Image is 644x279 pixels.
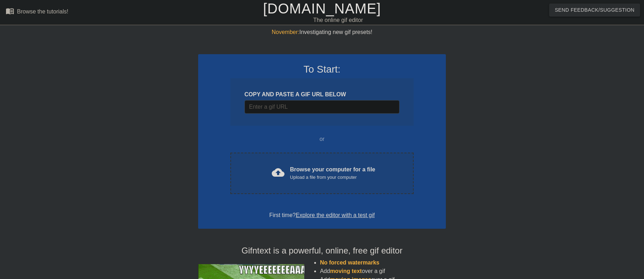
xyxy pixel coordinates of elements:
div: COPY AND PASTE A GIF URL BELOW [245,90,399,99]
div: Browse the tutorials! [17,8,68,15]
a: [DOMAIN_NAME] [263,1,381,16]
div: First time? [207,211,437,220]
span: menu_book [6,7,14,15]
span: moving text [330,268,362,274]
span: cloud_upload [272,166,284,179]
a: Browse the tutorials! [6,7,68,18]
input: Username [245,100,399,114]
div: Upload a file from your computer [290,174,375,181]
li: Add over a gif [320,267,446,275]
div: Browse your computer for a file [290,165,375,181]
h4: Gifntext is a powerful, online, free gif editor [198,246,446,256]
a: Explore the editor with a test gif [296,212,375,218]
span: Send Feedback/Suggestion [555,6,634,15]
div: or [217,135,427,143]
span: November: [272,29,299,35]
h3: To Start: [207,63,437,75]
span: No forced watermarks [320,260,379,266]
button: Send Feedback/Suggestion [549,4,640,17]
div: The online gif editor [218,16,458,24]
div: Investigating new gif presets! [198,28,446,36]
